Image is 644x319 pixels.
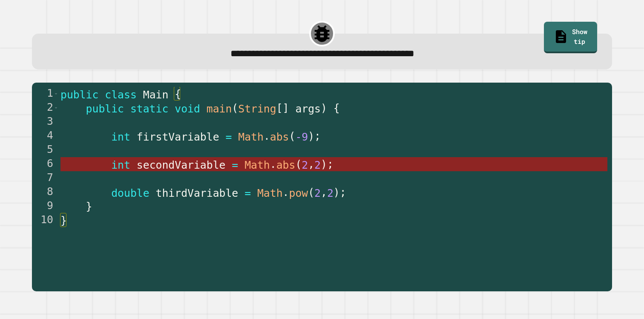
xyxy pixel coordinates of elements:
div: 1 [32,87,59,101]
a: Show tip [544,22,597,53]
span: main [207,102,232,115]
span: abs [270,130,289,143]
span: void [175,102,201,115]
div: 4 [32,129,59,143]
span: Toggle code folding, rows 2 through 9 [54,101,58,115]
span: = [245,187,251,199]
span: public [86,102,124,115]
span: double [112,187,149,199]
span: 2 [314,158,321,171]
span: String [239,102,276,115]
span: abs [276,158,296,171]
span: firstVariable [137,130,219,143]
div: 5 [32,143,59,157]
div: 2 [32,101,59,115]
span: thirdVariable [156,187,239,199]
span: secondVariable [137,158,226,171]
span: args [296,102,321,115]
span: class [105,88,137,101]
div: 7 [32,171,59,185]
span: 2 [327,187,333,199]
span: 2 [302,158,308,171]
div: 10 [32,213,59,227]
div: 9 [32,199,59,213]
span: int [112,130,131,143]
span: Math [257,187,283,199]
span: -9 [296,130,308,143]
span: 2 [314,187,321,199]
span: public [60,88,98,101]
span: = [226,130,232,143]
span: static [130,102,168,115]
div: 8 [32,185,59,199]
div: 3 [32,115,59,129]
span: int [112,158,131,171]
span: pow [289,187,308,199]
span: = [232,158,239,171]
span: Main [143,88,169,101]
span: Math [239,130,264,143]
span: Toggle code folding, rows 1 through 10 [54,87,58,101]
span: Math [245,158,270,171]
div: 6 [32,157,59,171]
